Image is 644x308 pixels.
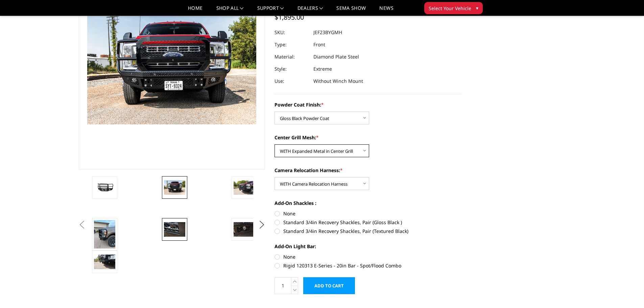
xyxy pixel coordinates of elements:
[313,51,359,63] dd: Diamond Plate Steel
[275,63,308,75] dt: Style:
[164,222,185,236] img: 2023-2026 Ford F250-350 - FT Series - Extreme Front Bumper
[257,220,267,230] button: Next
[424,2,483,14] button: Select Your Vehicle
[303,277,355,294] input: Add to Cart
[188,6,202,16] a: Home
[275,167,461,174] label: Camera Relocation Harness:
[164,180,185,194] img: 2023-2026 Ford F250-350 - FT Series - Extreme Front Bumper
[275,75,308,87] dt: Use:
[275,262,461,269] label: Rigid 120313 E-Series - 20in Bar - Spot/Flood Combo
[313,75,363,87] dd: Without Winch Mount
[94,183,115,192] img: 2023-2026 Ford F250-350 - FT Series - Extreme Front Bumper
[336,6,366,16] a: SEMA Show
[313,39,325,51] dd: Front
[257,6,284,16] a: Support
[234,180,255,194] img: 2023-2026 Ford F250-350 - FT Series - Extreme Front Bumper
[275,26,308,39] dt: SKU:
[429,5,471,12] span: Select Your Vehicle
[77,220,87,230] button: Previous
[275,39,308,51] dt: Type:
[275,219,461,226] label: Standard 3/4in Recovery Shackles, Pair (Gloss Black )
[275,228,461,235] label: Standard 3/4in Recovery Shackles, Pair (Textured Black)
[234,222,255,236] img: 2023-2026 Ford F250-350 - FT Series - Extreme Front Bumper
[216,6,244,16] a: shop all
[275,101,461,108] label: Powder Coat Finish:
[275,243,461,250] label: Add-On Light Bar:
[275,210,461,217] label: None
[379,6,393,16] a: News
[476,4,478,11] span: ▾
[275,134,461,141] label: Center Grill Mesh:
[94,220,115,248] img: 2023-2026 Ford F250-350 - FT Series - Extreme Front Bumper
[275,13,304,22] span: $1,895.00
[275,51,308,63] dt: Material:
[275,253,461,260] label: None
[297,6,323,16] a: Dealers
[94,255,115,269] img: 2023-2026 Ford F250-350 - FT Series - Extreme Front Bumper
[313,26,342,39] dd: JEF23BYGMH
[313,63,332,75] dd: Extreme
[275,199,461,207] label: Add-On Shackles :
